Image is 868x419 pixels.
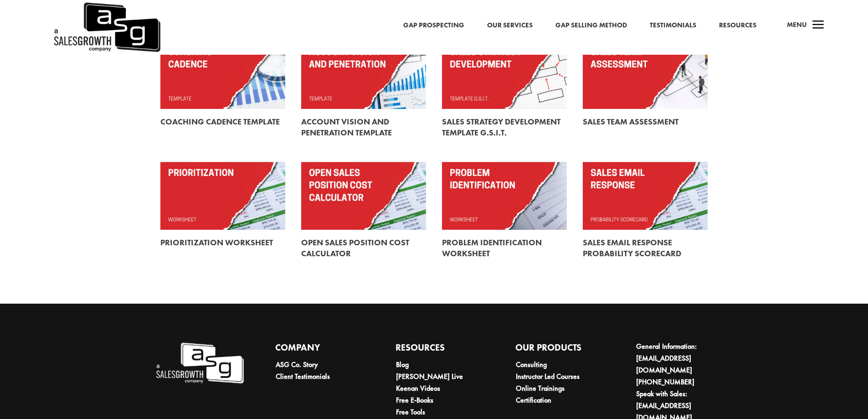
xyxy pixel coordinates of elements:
[91,57,98,65] img: tab_keywords_by_traffic_grey.svg
[516,360,547,369] a: Consulting
[809,16,827,35] span: a
[719,20,756,31] a: Resources
[515,341,604,359] h4: Our Products
[636,341,724,376] li: General Information:
[276,372,330,381] a: Client Testimonials
[395,341,484,359] h4: Resources
[516,383,565,393] a: Online Trainings
[787,20,807,29] span: Menu
[403,20,464,31] a: Gap Prospecting
[25,57,32,65] img: tab_domain_overview_orange.svg
[650,20,696,31] a: Testimonials
[487,20,533,31] a: Our Services
[24,24,100,31] div: Domain: [DOMAIN_NAME]
[555,20,627,31] a: Gap Selling Method
[101,58,154,64] div: Keywords by Traffic
[396,395,433,405] a: Free E-Books
[15,24,22,31] img: website_grey.svg
[35,58,82,64] div: Domain Overview
[396,360,409,369] a: Blog
[396,407,425,417] a: Free Tools
[155,341,244,386] img: A Sales Growth Company
[26,15,45,22] div: v 4.0.25
[396,372,463,381] a: [PERSON_NAME] Live
[516,372,580,381] a: Instructor Led Courses
[396,383,440,393] a: Keenan Videos
[636,353,692,375] a: [EMAIL_ADDRESS][DOMAIN_NAME]
[516,395,551,405] a: Certification
[276,360,318,369] a: ASG Co. Story
[275,341,364,359] h4: Company
[636,377,694,387] a: [PHONE_NUMBER]
[15,15,22,22] img: logo_orange.svg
